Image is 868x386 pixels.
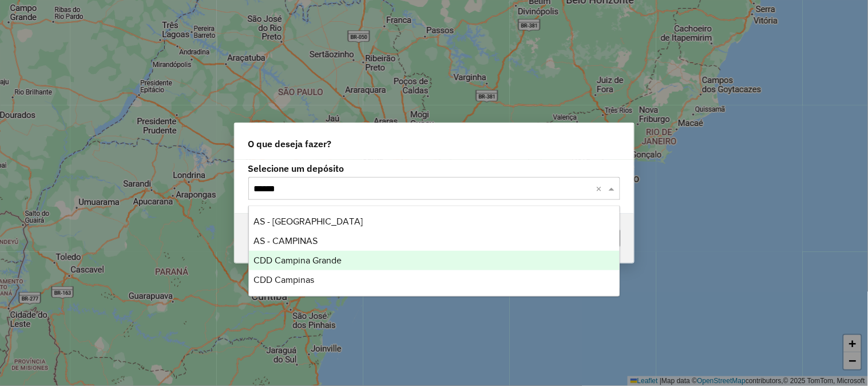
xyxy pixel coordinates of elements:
[248,162,620,175] label: Selecione um depósito
[253,216,363,226] span: AS - [GEOGRAPHIC_DATA]
[248,137,332,151] span: O que deseja fazer?
[248,206,620,297] ng-dropdown-panel: Options list
[253,236,318,246] span: AS - CAMPINAS
[596,182,606,195] span: Clear all
[253,255,342,265] span: CDD Campina Grande
[253,275,314,285] span: CDD Campinas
